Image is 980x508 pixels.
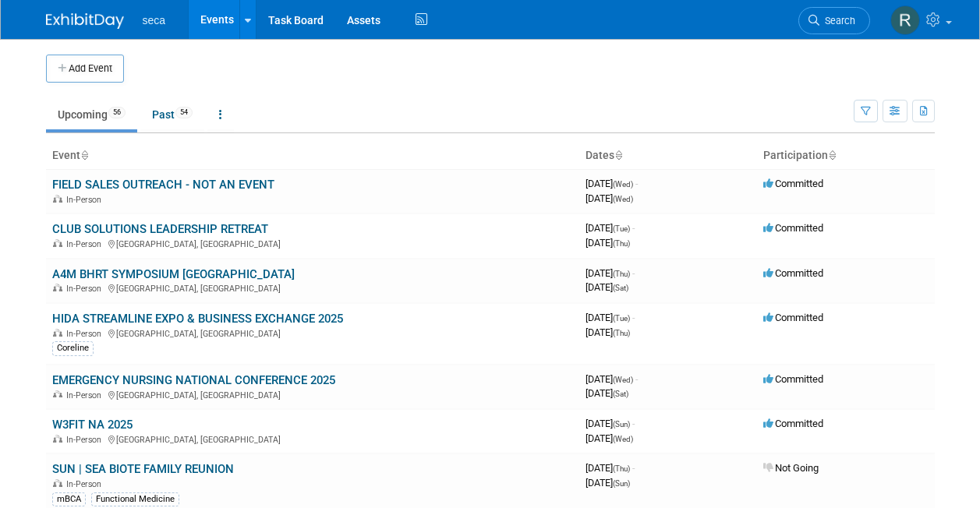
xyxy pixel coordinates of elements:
span: (Wed) [613,376,633,384]
a: Sort by Participation Type [828,149,836,161]
span: [DATE] [586,178,638,189]
span: - [632,267,635,279]
span: [DATE] [586,192,633,204]
img: In-Person Event [53,329,62,337]
a: Past54 [140,100,204,129]
span: Committed [763,312,823,323]
span: [DATE] [586,222,635,234]
img: ExhibitDay [46,13,124,29]
span: (Sat) [613,284,628,292]
span: 56 [108,107,126,118]
span: In-Person [66,479,106,489]
span: [DATE] [586,326,630,338]
span: Search [819,15,855,26]
div: mBCA [52,492,86,506]
span: In-Person [66,435,106,445]
span: (Sun) [613,479,630,488]
span: In-Person [66,195,106,205]
img: Rachel Jordan [890,5,920,35]
span: (Thu) [613,239,630,248]
img: In-Person Event [53,239,62,247]
div: [GEOGRAPHIC_DATA], [GEOGRAPHIC_DATA] [52,432,573,445]
a: EMERGENCY NURSING NATIONAL CONFERENCE 2025 [52,373,335,387]
a: SUN | SEA BIOTE FAMILY REUNION [52,462,234,476]
span: - [632,418,635,429]
span: [DATE] [586,477,630,489]
span: (Wed) [613,435,633,443]
a: A4M BHRT SYMPOSIUM [GEOGRAPHIC_DATA] [52,267,295,281]
span: [DATE] [586,312,635,323]
span: seca [143,14,166,26]
a: W3FIT NA 2025 [52,418,133,432]
span: (Tue) [613,314,630,323]
span: In-Person [66,239,106,249]
a: Search [798,7,870,34]
span: Committed [763,267,823,279]
span: In-Person [66,329,106,339]
div: [GEOGRAPHIC_DATA], [GEOGRAPHIC_DATA] [52,237,573,249]
span: - [632,222,635,234]
div: [GEOGRAPHIC_DATA], [GEOGRAPHIC_DATA] [52,281,573,294]
span: In-Person [66,390,106,400]
img: In-Person Event [53,479,62,487]
span: [DATE] [586,281,628,293]
button: Add Event [46,55,124,83]
span: - [632,312,635,323]
span: (Wed) [613,180,633,189]
span: - [632,462,635,474]
a: Sort by Event Name [80,149,88,161]
span: [DATE] [586,387,628,399]
img: In-Person Event [53,390,62,398]
span: Committed [763,418,823,429]
th: Participation [757,143,935,169]
span: - [635,373,638,385]
span: Not Going [763,462,819,474]
div: [GEOGRAPHIC_DATA], [GEOGRAPHIC_DATA] [52,388,573,400]
span: [DATE] [586,418,635,429]
span: (Tue) [613,224,630,233]
span: [DATE] [586,462,635,474]
img: In-Person Event [53,284,62,291]
div: [GEOGRAPHIC_DATA], [GEOGRAPHIC_DATA] [52,326,573,339]
span: (Wed) [613,195,633,203]
a: CLUB SOLUTIONS LEADERSHIP RETREAT [52,222,268,236]
span: [DATE] [586,432,633,444]
span: (Thu) [613,270,630,278]
span: In-Person [66,284,106,294]
div: Functional Medicine [91,492,179,506]
a: Upcoming56 [46,100,137,129]
span: - [635,178,638,189]
img: In-Person Event [53,435,62,443]
span: Committed [763,373,823,385]
a: HIDA STREAMLINE EXPO & BUSINESS EXCHANGE 2025 [52,312,343,326]
span: [DATE] [586,237,630,249]
span: (Sun) [613,420,630,429]
span: Committed [763,178,823,189]
th: Dates [579,143,757,169]
span: 54 [175,107,193,118]
span: [DATE] [586,267,635,279]
th: Event [46,143,579,169]
a: FIELD SALES OUTREACH - NOT AN EVENT [52,178,274,192]
span: Committed [763,222,823,234]
div: Coreline [52,341,94,355]
span: [DATE] [586,373,638,385]
span: (Sat) [613,390,628,398]
span: (Thu) [613,464,630,473]
a: Sort by Start Date [614,149,622,161]
img: In-Person Event [53,195,62,203]
span: (Thu) [613,329,630,337]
